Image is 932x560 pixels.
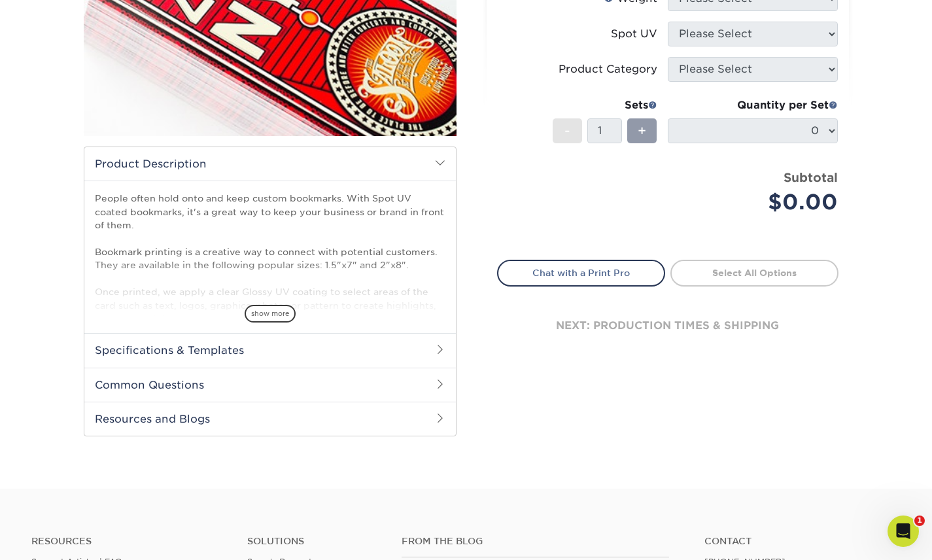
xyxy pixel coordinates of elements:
div: next: production times & shipping [497,287,838,365]
div: Spot UV [611,26,657,42]
div: $0.00 [678,186,838,218]
div: Product Category [559,61,657,77]
span: - [564,121,570,141]
span: show more [245,305,296,323]
div: Quantity per Set [668,97,838,113]
strong: Subtotal [784,170,838,184]
a: Chat with a Print Pro [497,260,665,286]
iframe: Intercom live chat [888,516,919,547]
h2: Product Description [84,147,456,181]
p: People often hold onto and keep custom bookmarks. With Spot UV coated bookmarks, it's a great way... [95,192,445,365]
h2: Specifications & Templates [84,333,456,367]
a: Select All Options [670,260,838,286]
div: Sets [553,97,657,113]
h4: Solutions [247,536,382,547]
a: Contact [704,536,901,547]
h4: From the Blog [402,536,668,547]
h4: Resources [31,536,228,547]
h2: Resources and Blogs [84,402,456,436]
iframe: Google Customer Reviews [3,520,111,555]
h2: Common Questions [84,368,456,402]
span: + [638,121,646,141]
span: 1 [914,516,925,526]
